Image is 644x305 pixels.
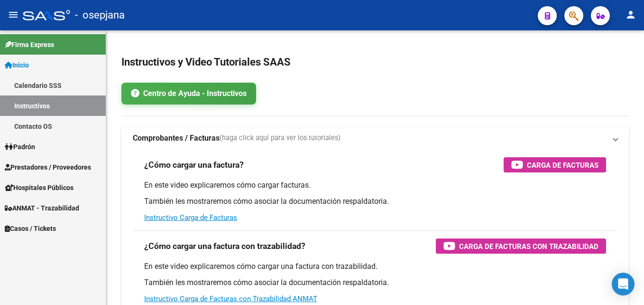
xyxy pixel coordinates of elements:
button: Carga de Facturas con Trazabilidad [436,238,606,254]
span: Casos / Tickets [5,223,56,234]
div: Open Intercom Messenger [612,273,635,295]
p: También les mostraremos cómo asociar la documentación respaldatoria. [144,277,606,288]
h3: ¿Cómo cargar una factura con trazabilidad? [144,239,305,253]
a: Centro de Ayuda - Instructivos [121,83,256,105]
button: Carga de Facturas [504,157,606,172]
strong: Comprobantes / Facturas [133,133,220,143]
a: Instructivo Carga de Facturas con Trazabilidad ANMAT [144,295,317,303]
mat-icon: menu [8,9,19,20]
span: Inicio [5,60,29,70]
span: (haga click aquí para ver los tutoriales) [220,133,340,143]
span: - osepjana [75,5,125,26]
span: Hospitales Públicos [5,182,74,193]
span: Padrón [5,142,35,152]
mat-icon: person [625,9,636,20]
span: ANMAT - Trazabilidad [5,203,79,213]
a: Instructivo Carga de Facturas [144,213,237,222]
h2: Instructivos y Video Tutoriales SAAS [121,53,629,71]
h3: ¿Cómo cargar una factura? [144,158,244,172]
p: En este video explicaremos cómo cargar una factura con trazabilidad. [144,261,606,272]
span: Firma Express [5,39,54,50]
p: En este video explicaremos cómo cargar facturas. [144,180,606,191]
span: Carga de Facturas [527,159,598,171]
mat-expansion-panel-header: Comprobantes / Facturas(haga click aquí para ver los tutoriales) [121,127,629,150]
p: También les mostraremos cómo asociar la documentación respaldatoria. [144,196,606,207]
span: Prestadores / Proveedores [5,162,91,172]
span: Carga de Facturas con Trazabilidad [459,240,598,252]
